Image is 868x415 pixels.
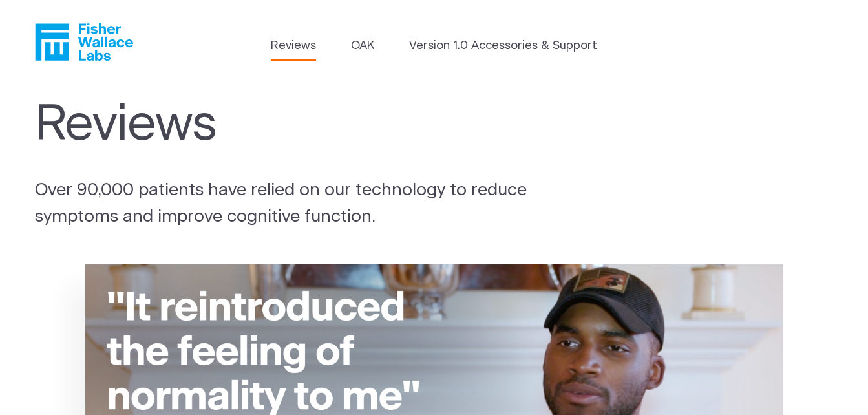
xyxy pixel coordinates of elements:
a: Fisher Wallace [35,23,133,61]
p: Over 90,000 patients have relied on our technology to reduce symptoms and improve cognitive funct... [35,177,540,229]
a: Version 1.0 Accessories & Support [409,37,597,55]
a: Reviews [271,37,316,55]
a: OAK [351,37,374,55]
h1: Reviews [35,96,552,153]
